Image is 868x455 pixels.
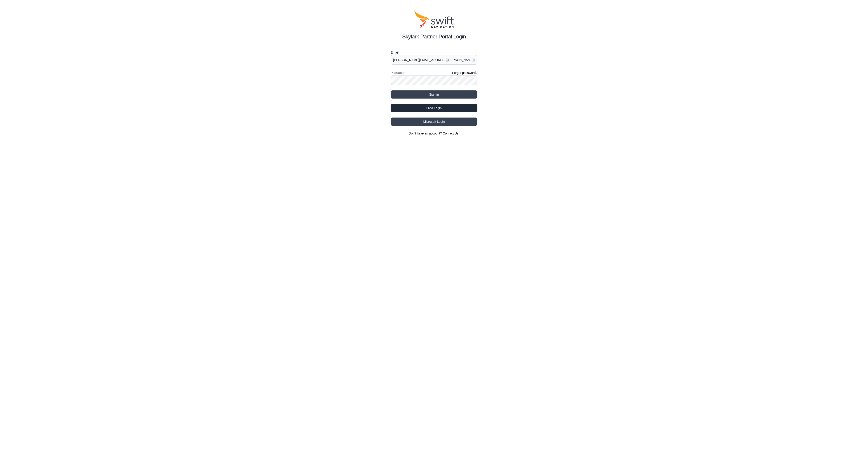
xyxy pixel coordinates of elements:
[452,71,477,75] a: Forgot password?
[391,50,477,55] label: Email
[443,132,458,135] a: Contact Us
[391,33,477,41] h2: Skylark Partner Portal Login
[391,104,477,112] button: Okta Login
[391,131,477,136] section: Don't have an account?
[391,90,477,99] button: Sign in
[391,118,477,126] button: Microsoft Login
[391,70,404,75] label: Password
